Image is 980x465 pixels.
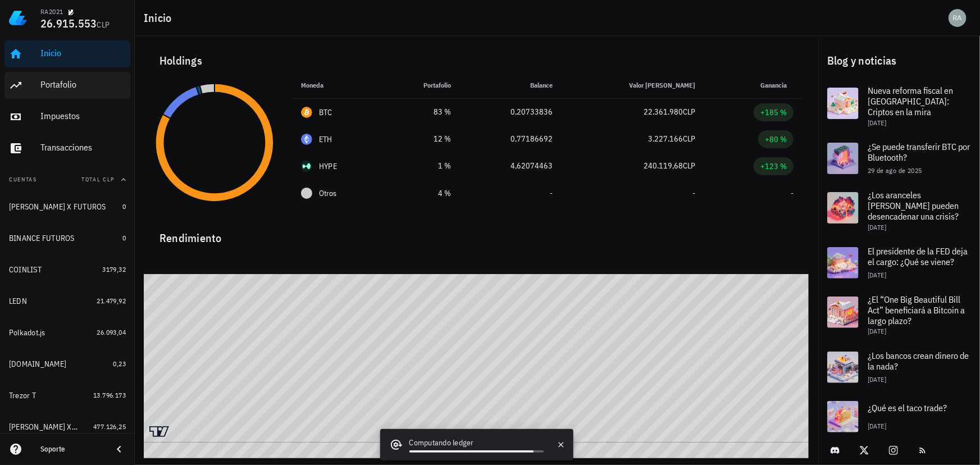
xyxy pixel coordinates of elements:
div: avatar [949,9,967,27]
span: 3179,32 [102,265,126,273]
span: 477.126,25 [93,422,126,431]
a: Inicio [4,40,130,67]
div: Inicio [40,48,126,58]
h1: Inicio [144,9,176,27]
span: CLP [683,161,696,171]
span: CLP [683,134,696,144]
span: Total CLP [81,176,115,183]
div: [PERSON_NAME] X SPOT [9,422,78,432]
span: CLP [683,107,696,117]
div: Soporte [40,445,103,454]
a: ¿Los bancos crean dinero de la nada? [DATE] [818,343,980,392]
a: Polkadot.js 26.093,04 [4,319,130,346]
span: [DATE] [868,223,886,231]
img: LedgiFi [9,9,27,27]
span: [DATE] [868,422,886,430]
div: ETH [319,134,332,145]
div: [PERSON_NAME] X FUTUROS [9,202,106,212]
a: ¿El “One Big Beautiful Bill Act” beneficiará a Bitcoin a largo plazo? [DATE] [818,288,980,343]
a: BINANCE FUTUROS 0 [4,225,130,252]
div: 12 % [393,133,452,145]
div: ETH-icon [301,134,312,145]
div: BTC [319,107,332,118]
a: [PERSON_NAME] X FUTUROS 0 [4,193,130,220]
span: 3.227.166 [649,134,683,144]
span: 0 [122,234,126,242]
th: Portafolio [384,72,461,99]
span: Ganancia [760,81,794,89]
th: Balance [461,72,562,99]
div: Impuestos [40,111,126,121]
a: [DOMAIN_NAME] 0,23 [4,350,130,377]
span: [DATE] [868,327,886,335]
div: COINLIST [9,265,42,275]
div: 0,77186692 [470,133,553,145]
button: CuentasTotal CLP [4,166,130,193]
div: +80 % [765,134,787,145]
a: Portafolio [4,72,130,99]
div: +185 % [760,107,787,118]
th: Moneda [292,72,384,99]
a: LEDN 21.479,92 [4,288,130,314]
div: +123 % [760,161,787,172]
div: Blog y noticias [818,43,980,79]
a: Nueva reforma fiscal en [GEOGRAPHIC_DATA]: Criptos en la mira [DATE] [818,79,980,134]
div: Polkadot.js [9,328,45,338]
span: - [693,188,696,198]
span: [DATE] [868,375,886,384]
a: [PERSON_NAME] X SPOT 477.126,25 [4,413,130,440]
span: ¿Qué es el taco trade? [868,402,947,413]
span: 29 de ago de 2025 [868,166,922,175]
div: HYPE-icon [301,161,312,172]
span: 26.093,04 [97,328,126,336]
div: Trezor T [9,391,36,400]
div: 1 % [393,160,452,172]
a: Transacciones [4,135,130,162]
a: Trezor T 13.796.173 [4,382,130,409]
span: Nueva reforma fiscal en [GEOGRAPHIC_DATA]: Criptos en la mira [868,85,953,117]
span: Otros [319,188,336,199]
span: 22.361.980 [644,107,683,117]
span: ¿Los bancos crean dinero de la nada? [868,350,969,372]
div: LEDN [9,297,27,306]
th: Valor [PERSON_NAME] [562,72,705,99]
a: Impuestos [4,103,130,130]
span: 0,23 [113,359,126,368]
span: 13.796.173 [93,391,126,399]
span: 21.479,92 [97,297,126,305]
a: COINLIST 3179,32 [4,256,130,283]
span: - [550,188,553,198]
div: [DOMAIN_NAME] [9,359,66,369]
div: HYPE [319,161,337,172]
a: ¿Qué es el taco trade? [DATE] [818,392,980,441]
a: El presidente de la FED deja el cargo: ¿Qué se viene? [DATE] [818,238,980,288]
div: Portafolio [40,79,126,90]
span: [DATE] [868,271,886,279]
div: BINANCE FUTUROS [9,234,75,243]
div: 83 % [393,106,452,118]
div: Holdings [151,43,803,79]
span: El presidente de la FED deja el cargo: ¿Qué se viene? [868,245,968,267]
span: - [791,188,794,198]
span: 26.915.553 [40,16,97,31]
a: ¿Los aranceles [PERSON_NAME] pueden desencadenar una crisis? [DATE] [818,183,980,238]
span: CLP [97,20,110,30]
div: 0,20733836 [470,106,553,118]
span: 240.119,68 [644,161,683,171]
a: Charting by TradingView [149,426,169,437]
div: Rendimiento [151,220,803,247]
span: ¿Se puede transferir BTC por Bluetooth? [868,141,970,163]
span: ¿El “One Big Beautiful Bill Act” beneficiará a Bitcoin a largo plazo? [868,294,965,326]
div: 4,62074463 [470,160,553,172]
span: ¿Los aranceles [PERSON_NAME] pueden desencadenar una crisis? [868,189,959,222]
div: RA2021 [40,7,63,16]
div: Computando ledger [409,437,544,450]
div: Transacciones [40,142,126,153]
a: ¿Se puede transferir BTC por Bluetooth? 29 de ago de 2025 [818,134,980,183]
div: BTC-icon [301,107,312,118]
span: 0 [122,202,126,211]
span: [DATE] [868,118,886,127]
div: 4 % [393,188,452,199]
